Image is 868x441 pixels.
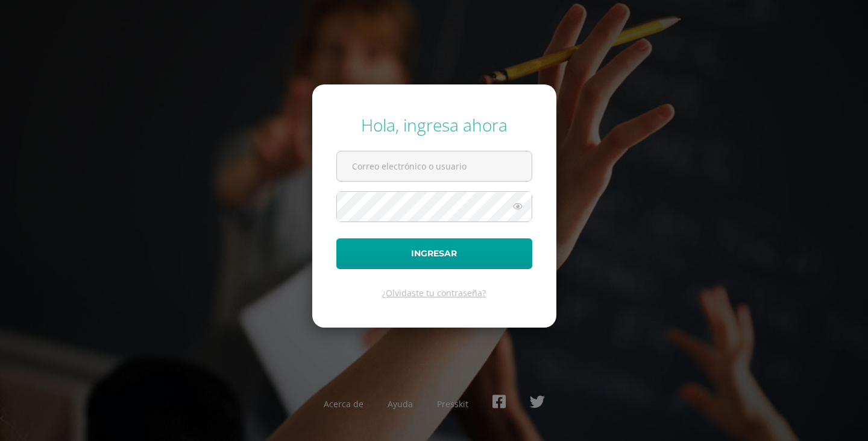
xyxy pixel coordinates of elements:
[336,113,532,136] div: Hola, ingresa ahora
[337,151,532,181] input: Correo electrónico o usuario
[437,398,468,410] a: Presskit
[388,398,413,410] a: Ayuda
[336,238,532,269] button: Ingresar
[382,287,486,299] a: ¿Olvidaste tu contraseña?
[324,398,363,410] a: Acerca de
